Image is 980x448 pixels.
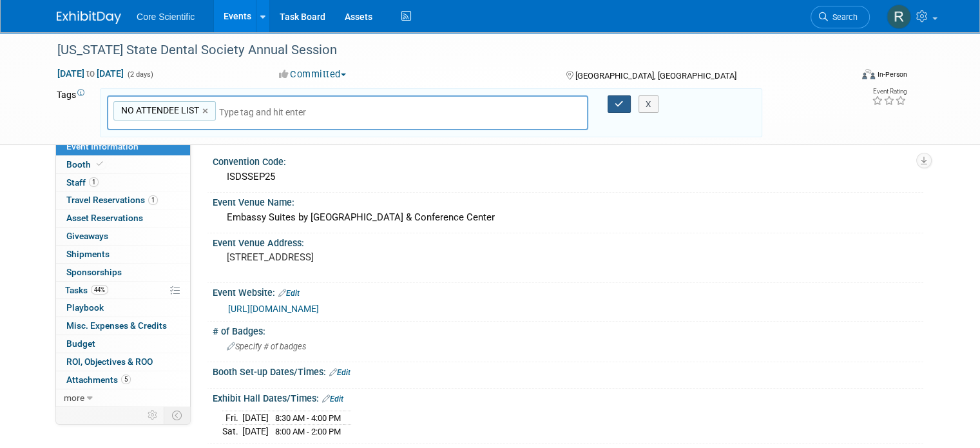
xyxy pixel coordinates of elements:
[222,167,914,187] div: ISDSSEP25
[862,69,875,79] img: Format-Inperson.png
[66,159,106,170] span: Booth
[56,209,190,227] a: Asset Reservations
[213,193,923,209] div: Event Venue Name:
[56,174,190,191] a: Staff1
[66,195,158,205] span: Travel Reservations
[148,195,158,205] span: 1
[66,231,108,241] span: Giveaways
[213,233,923,249] div: Event Venue Address:
[639,95,658,113] button: X
[91,285,108,295] span: 44%
[219,106,399,119] input: Type tag and hit enter
[84,68,97,79] span: to
[213,322,923,338] div: # of Badges:
[213,389,923,405] div: Exhibit Hall Dates/Times:
[56,389,190,407] a: more
[164,407,191,424] td: Toggle Event Tabs
[66,356,153,367] span: ROI, Objectives & ROO
[57,88,88,138] td: Tags
[66,177,99,188] span: Staff
[887,5,911,29] img: Rachel Wolff
[877,70,907,79] div: In-Person
[227,251,495,263] pre: [STREET_ADDRESS]
[56,156,190,173] a: Booth
[274,68,351,81] button: Committed
[213,283,923,300] div: Event Website:
[66,320,167,331] span: Misc. Expenses & Credits
[57,68,124,79] span: [DATE] [DATE]
[56,138,190,155] a: Event Information
[228,304,319,314] a: [URL][DOMAIN_NAME]
[53,39,835,62] div: [US_STATE] State Dental Society Annual Session
[278,289,300,298] a: Edit
[811,6,870,28] a: Search
[322,394,343,404] a: Edit
[213,362,923,379] div: Booth Set-up Dates/Times:
[56,353,190,371] a: ROI, Objectives & ROO
[142,407,164,424] td: Personalize Event Tab Strip
[121,375,131,384] span: 5
[782,67,907,86] div: Event Format
[65,285,108,295] span: Tasks
[66,249,110,259] span: Shipments
[66,338,95,349] span: Budget
[202,104,211,119] a: ×
[56,317,190,335] a: Misc. Expenses & Credits
[872,88,907,95] div: Event Rating
[56,282,190,299] a: Tasks44%
[126,70,153,79] span: (2 days)
[213,152,923,168] div: Convention Code:
[66,213,143,223] span: Asset Reservations
[222,208,914,228] div: Embassy Suites by [GEOGRAPHIC_DATA] & Conference Center
[828,12,858,22] span: Search
[275,413,341,423] span: 8:30 AM - 4:00 PM
[56,228,190,245] a: Giveaways
[56,371,190,389] a: Attachments5
[56,335,190,353] a: Budget
[66,141,139,151] span: Event Information
[66,375,131,385] span: Attachments
[137,12,195,22] span: Core Scientific
[64,393,84,403] span: more
[56,264,190,281] a: Sponsorships
[56,191,190,209] a: Travel Reservations1
[89,177,99,187] span: 1
[66,267,122,277] span: Sponsorships
[575,71,736,81] span: [GEOGRAPHIC_DATA], [GEOGRAPHIC_DATA]
[66,302,104,313] span: Playbook
[222,411,242,425] td: Fri.
[242,425,269,438] td: [DATE]
[56,246,190,263] a: Shipments
[56,299,190,317] a: Playbook
[227,342,306,351] span: Specify # of badges
[329,368,351,377] a: Edit
[57,11,121,24] img: ExhibitDay
[97,161,103,168] i: Booth reservation complete
[275,427,341,436] span: 8:00 AM - 2:00 PM
[242,411,269,425] td: [DATE]
[222,425,242,438] td: Sat.
[119,104,199,117] span: NO ATTENDEE LIST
